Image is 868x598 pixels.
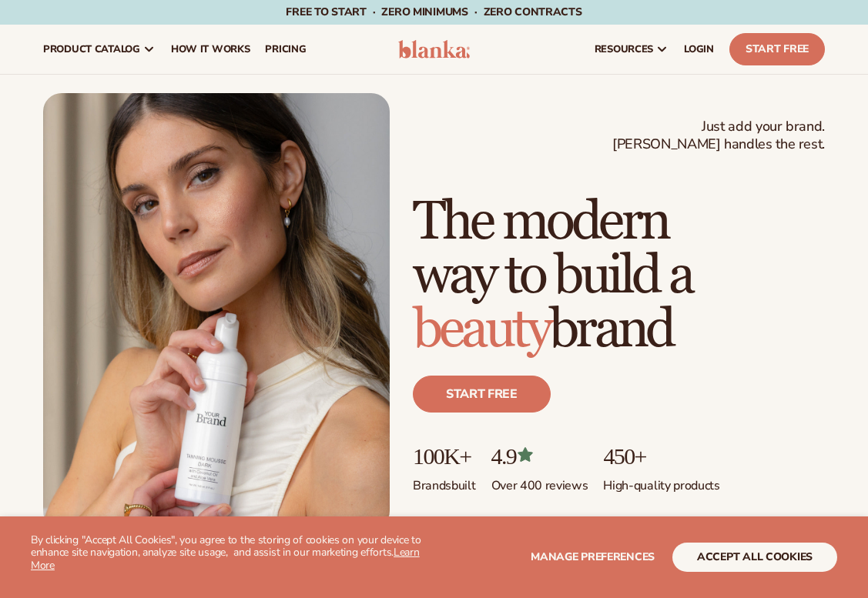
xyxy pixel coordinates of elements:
p: 450+ [603,443,719,469]
p: 100K+ [413,443,476,469]
span: pricing [265,43,306,55]
p: Over 400 reviews [491,469,588,494]
p: High-quality products [603,469,719,494]
button: accept all cookies [672,543,837,572]
a: resources [587,25,676,74]
a: Start Free [729,33,825,65]
h1: The modern way to build a brand [413,195,825,357]
img: logo [398,40,470,58]
span: product catalog [43,43,140,55]
span: Just add your brand. [PERSON_NAME] handles the rest. [612,118,825,154]
a: Start free [413,376,551,413]
span: How It Works [171,43,250,55]
a: Learn More [31,545,420,573]
a: LOGIN [676,25,722,74]
span: beauty [413,297,549,362]
span: Free to start · ZERO minimums · ZERO contracts [286,5,581,19]
a: How It Works [163,25,258,74]
p: Brands built [413,469,476,494]
p: 4.9 [491,443,588,469]
span: Manage preferences [531,550,655,564]
span: resources [595,43,653,55]
a: product catalog [35,25,163,74]
a: pricing [257,25,313,74]
span: LOGIN [684,43,714,55]
p: By clicking "Accept All Cookies", you agree to the storing of cookies on your device to enhance s... [31,534,434,573]
button: Manage preferences [531,543,655,572]
img: Female holding tanning mousse. [43,93,390,530]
